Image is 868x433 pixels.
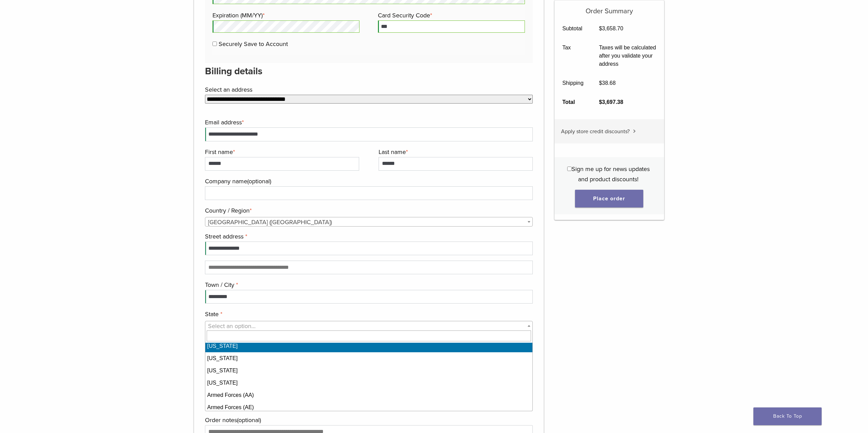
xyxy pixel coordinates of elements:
[205,217,533,227] span: United States (US)
[219,40,288,48] label: Securely Save to Account
[599,80,616,86] bdi: 38.68
[247,177,271,185] span: (optional)
[205,309,531,319] label: State
[205,321,533,330] span: State
[378,10,523,20] label: Card Security Code
[555,74,591,93] th: Shipping
[205,205,531,216] label: Country / Region
[212,10,358,20] label: Expiration (MM/YY)
[205,231,531,242] label: Street address
[555,93,591,112] th: Total
[599,80,602,86] span: $
[205,415,531,425] label: Order notes
[599,26,623,31] bdi: 3,658.70
[572,165,650,183] span: Sign me up for news updates and product discounts!
[599,99,602,105] span: $
[205,280,531,290] label: Town / City
[205,365,533,377] li: [US_STATE]
[379,147,531,157] label: Last name
[205,63,533,79] h3: Billing details
[633,129,636,133] img: caret.svg
[205,117,531,127] label: Email address
[555,0,664,15] h5: Order Summary
[205,176,531,186] label: Company name
[599,26,602,31] span: $
[205,401,533,414] li: Armed Forces (AE)
[205,389,533,401] li: Armed Forces (AA)
[205,147,357,157] label: First name
[205,340,533,352] li: [US_STATE]
[205,352,533,365] li: [US_STATE]
[575,190,643,207] button: Place order
[555,19,591,38] th: Subtotal
[599,99,623,105] bdi: 3,697.38
[205,84,531,95] label: Select an address
[561,128,630,135] span: Apply store credit discounts?
[555,38,591,74] th: Tax
[567,167,572,171] input: Sign me up for news updates and product discounts!
[205,377,533,389] li: [US_STATE]
[237,416,261,424] span: (optional)
[205,217,533,227] span: Country / Region
[591,38,664,74] td: Taxes will be calculated after you validate your address
[208,322,255,330] span: Select an option…
[753,407,822,425] a: Back To Top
